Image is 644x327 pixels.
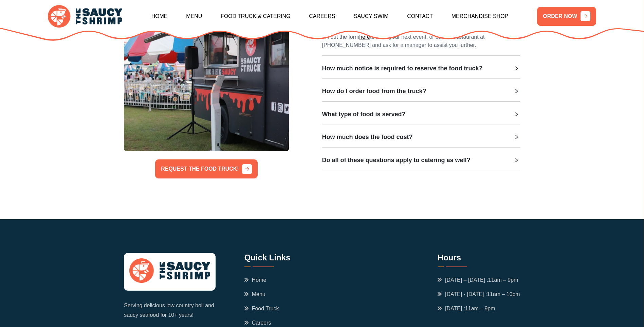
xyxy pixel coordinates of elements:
[322,111,406,118] h3: What type of food is served?
[309,2,335,31] a: Careers
[452,2,508,31] a: Merchandise Shop
[487,291,520,297] span: 11am – 10pm
[244,319,271,327] a: Careers
[244,253,312,267] h3: Quick Links
[244,290,265,298] a: Menu
[322,134,413,141] h3: How much does the food cost?
[465,306,495,311] span: 11am – 9pm
[129,258,210,283] img: logo
[438,305,495,313] span: [DATE] :
[322,157,471,164] h3: Do all of these questions apply to catering as well?
[438,253,520,267] h3: Hours
[488,277,518,283] span: 11am – 9pm
[322,65,483,72] h3: How much notice is required to reserve the food truck?
[48,5,122,28] img: logo
[244,305,279,313] a: Food Truck
[322,88,426,95] h3: How do I order food from the truck?
[407,2,433,31] a: Contact
[186,2,202,31] a: Menu
[244,276,266,284] a: Home
[155,159,258,178] a: REQUEST THE FOOD TRUCK!
[537,7,596,26] a: ORDER NOW
[438,290,520,298] span: [DATE] - [DATE] :
[354,2,388,31] a: Saucy Swim
[151,2,168,31] a: Home
[221,2,291,31] a: Food Truck & Catering
[438,276,518,284] span: [DATE] – [DATE] :
[322,33,520,49] p: Fill out the form to book your next event, or call the restaurant at [PHONE_NUMBER] and ask for a...
[124,301,215,320] p: Serving delicious low country boil and saucy seafood for 10+ years!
